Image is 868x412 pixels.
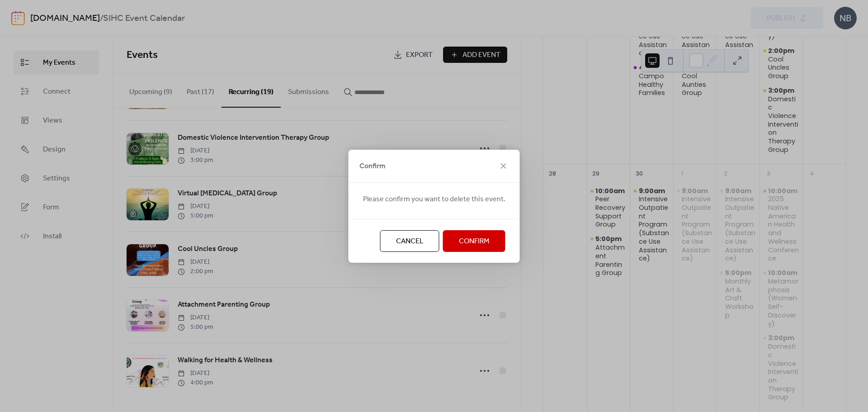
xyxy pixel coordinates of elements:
[359,161,386,172] span: Confirm
[443,230,505,252] button: Confirm
[380,230,439,252] button: Cancel
[459,236,490,247] span: Confirm
[396,236,424,247] span: Cancel
[363,194,505,205] span: Please confirm you want to delete this event.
